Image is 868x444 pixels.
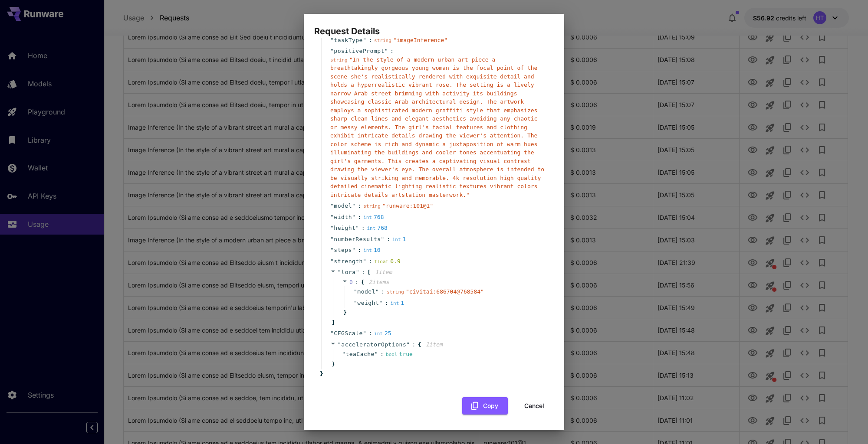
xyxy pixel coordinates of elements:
[349,279,353,285] span: 0
[352,214,355,220] span: "
[363,215,372,220] span: int
[386,350,413,359] div: true
[358,213,361,222] span: :
[334,329,363,338] span: CFGScale
[355,278,358,287] span: :
[330,247,334,253] span: "
[392,235,406,244] div: 1
[341,341,406,348] span: acceleratorOptions
[381,287,385,296] span: :
[385,48,388,54] span: "
[334,202,352,210] span: model
[334,47,385,55] span: positivePrompt
[462,397,508,415] button: Copy
[367,224,387,232] div: 768
[330,236,334,242] span: "
[363,213,384,222] div: 768
[379,300,382,306] span: "
[375,288,379,295] span: "
[345,350,375,359] span: teaCache
[361,278,365,287] span: {
[380,350,384,359] span: :
[367,268,371,277] span: [
[330,330,334,336] span: "
[374,329,391,338] div: 25
[319,369,323,378] span: }
[393,37,447,43] span: " imageInference "
[418,340,421,349] span: {
[334,36,363,45] span: taskType
[330,258,334,264] span: "
[387,289,404,295] span: string
[363,330,366,336] span: "
[338,341,341,348] span: "
[406,288,484,295] span: " civitai:686704@768584 "
[334,257,363,266] span: strength
[358,202,361,210] span: :
[375,269,392,275] span: 1 item
[357,287,375,296] span: model
[356,269,359,275] span: "
[358,246,361,255] span: :
[330,360,335,369] span: }
[357,299,379,307] span: weight
[368,257,372,266] span: :
[354,288,357,295] span: "
[368,329,372,338] span: :
[330,56,544,198] span: " In the style of a modern urban art piece a breathtakingly gorgeous young woman is the focal poi...
[375,351,378,357] span: "
[406,341,410,348] span: "
[387,235,390,244] span: :
[342,308,347,317] span: }
[342,351,345,357] span: "
[363,248,372,253] span: int
[330,48,334,54] span: "
[392,237,401,242] span: int
[334,235,381,244] span: numberResults
[354,300,357,306] span: "
[390,47,394,55] span: :
[426,341,443,348] span: 1 item
[363,37,366,43] span: "
[352,247,355,253] span: "
[374,259,388,264] span: float
[368,36,372,45] span: :
[363,258,366,264] span: "
[382,202,433,209] span: " runware:101@1 "
[362,268,365,277] span: :
[304,14,564,38] h2: Request Details
[330,214,334,220] span: "
[363,203,381,209] span: string
[374,331,383,336] span: int
[330,318,335,327] span: ]
[330,57,348,63] span: string
[374,38,391,43] span: string
[515,397,554,415] button: Cancel
[386,352,398,357] span: bool
[341,269,355,275] span: lora
[368,279,389,285] span: 2 item s
[390,299,404,307] div: 1
[334,246,352,255] span: steps
[330,225,334,231] span: "
[385,299,388,307] span: :
[363,246,381,255] div: 10
[381,236,385,242] span: "
[367,225,375,231] span: int
[352,202,355,209] span: "
[355,225,359,231] span: "
[330,37,334,43] span: "
[334,224,355,232] span: height
[362,224,365,232] span: :
[338,269,341,275] span: "
[334,213,352,222] span: width
[390,300,399,306] span: int
[412,340,416,349] span: :
[374,257,401,266] div: 0.9
[330,202,334,209] span: "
